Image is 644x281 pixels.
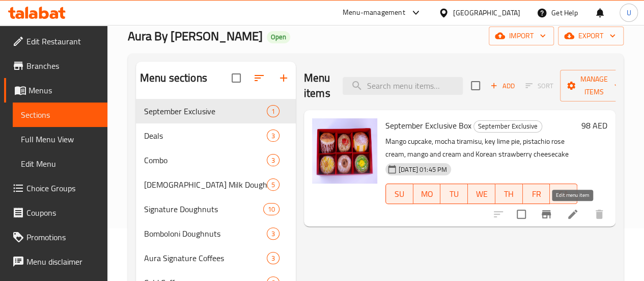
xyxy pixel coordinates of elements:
[413,184,441,204] button: MO
[312,118,377,184] img: September Exclusive Box
[581,118,607,133] h6: 98 AED
[267,154,279,166] div: items
[267,33,290,41] span: Open
[267,252,279,264] div: items
[486,78,519,94] span: Add item
[26,182,99,194] span: Choice Groups
[304,70,330,101] h2: Menu items
[267,31,290,43] div: Open
[13,127,107,151] a: Full Menu View
[29,84,99,96] span: Menus
[499,187,519,201] span: TH
[4,225,107,249] a: Promotions
[21,158,99,170] span: Edit Menu
[144,154,267,166] span: Combo
[26,35,99,47] span: Edit Restaurant
[267,131,279,141] span: 3
[472,187,491,201] span: WE
[4,249,107,274] a: Menu disclaimer
[13,151,107,176] a: Edit Menu
[136,197,296,221] div: Signature Doughnuts10
[343,77,463,95] input: search
[468,184,495,204] button: WE
[144,203,263,215] span: Signature Doughnuts
[144,178,267,191] span: [DEMOGRAPHIC_DATA] Milk Doughnuts
[527,187,546,201] span: FR
[128,24,263,47] span: Aura By [PERSON_NAME]
[226,67,247,89] span: Select all sections
[473,120,542,133] div: September Exclusive
[267,130,279,142] div: items
[26,60,99,72] span: Branches
[21,109,99,121] span: Sections
[568,73,620,98] span: Manage items
[440,184,468,204] button: TU
[511,203,532,225] span: Select to update
[566,30,615,42] span: export
[263,203,279,215] div: items
[267,105,279,117] div: items
[395,165,451,174] span: [DATE] 01:45 PM
[271,66,296,90] button: Add section
[560,70,628,101] button: Manage items
[267,107,279,116] span: 1
[626,7,631,18] span: U
[4,29,107,54] a: Edit Restaurant
[489,80,516,92] span: Add
[26,207,99,219] span: Coupons
[385,135,577,161] p: Mango cupcake, mocha tiramisu, key lime pie, pistachio rose cream, mango and cream and Korean str...
[136,99,296,123] div: September Exclusive1
[144,178,267,191] div: Korean Milk Doughnuts
[343,7,405,19] div: Menu-management
[267,156,279,165] span: 3
[4,200,107,225] a: Coupons
[417,187,437,201] span: MO
[144,227,267,240] span: Bomboloni Doughnuts
[136,172,296,197] div: [DEMOGRAPHIC_DATA] Milk Doughnuts5
[26,231,99,243] span: Promotions
[453,7,520,18] div: [GEOGRAPHIC_DATA]
[444,187,464,201] span: TU
[474,120,542,132] span: September Exclusive
[264,205,279,214] span: 10
[497,30,546,42] span: import
[144,130,267,142] span: Deals
[136,148,296,172] div: Combo3
[534,202,558,226] button: Branch-specific-item
[140,70,207,86] h2: Menu sections
[13,103,107,127] a: Sections
[21,133,99,145] span: Full Menu View
[247,66,271,90] span: Sort sections
[550,184,577,204] button: SA
[4,54,107,78] a: Branches
[390,187,409,201] span: SU
[385,184,413,204] button: SU
[554,187,573,201] span: SA
[558,27,624,45] button: export
[267,178,279,191] div: items
[486,78,519,94] button: Add
[385,118,471,133] span: September Exclusive Box
[136,123,296,148] div: Deals3
[267,180,279,190] span: 5
[495,184,523,204] button: TH
[523,184,550,204] button: FR
[587,202,611,226] button: delete
[489,27,554,45] button: import
[267,227,279,240] div: items
[144,252,267,264] span: Aura Signature Coffees
[465,75,486,96] span: Select section
[267,253,279,263] span: 3
[4,78,107,103] a: Menus
[267,229,279,239] span: 3
[519,78,560,94] span: Select section first
[136,246,296,270] div: Aura Signature Coffees3
[144,105,267,117] span: September Exclusive
[136,221,296,246] div: Bomboloni Doughnuts3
